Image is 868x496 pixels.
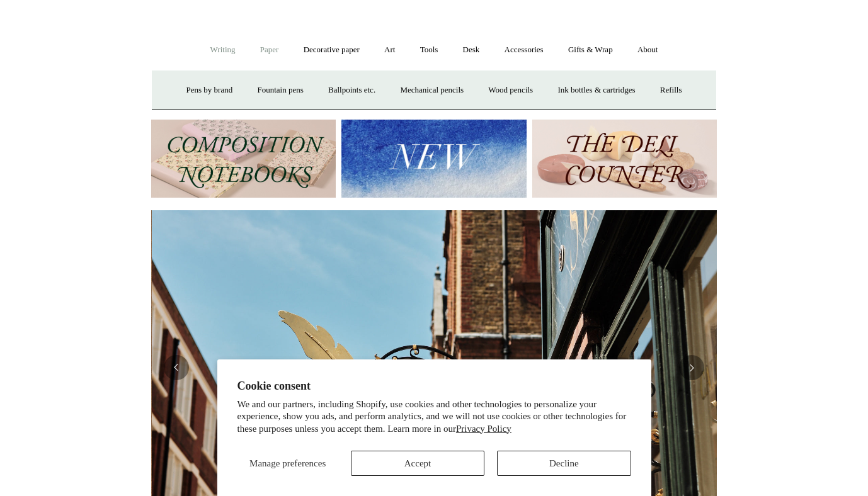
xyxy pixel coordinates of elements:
a: Paper [249,33,290,67]
a: Ink bottles & cartridges [546,74,646,107]
a: Pens by brand [175,74,244,107]
a: Desk [452,33,491,67]
img: The Deli Counter [532,120,717,198]
button: Decline [497,451,631,476]
a: Decorative paper [292,33,371,67]
button: Manage preferences [237,451,338,476]
a: Privacy Policy [456,424,511,434]
a: Art [373,33,406,67]
button: Next [679,355,704,380]
p: We and our partners, including Shopify, use cookies and other technologies to personalize your ex... [237,398,631,436]
span: Manage preferences [249,458,326,468]
h2: Cookie consent [237,380,631,393]
a: Fountain pens [246,74,314,107]
a: Wood pencils [477,74,544,107]
a: Accessories [493,33,555,67]
a: Tools [409,33,450,67]
img: 202302 Composition ledgers.jpg__PID:69722ee6-fa44-49dd-a067-31375e5d54ec [151,120,336,198]
a: Refills [649,74,694,107]
button: Accept [351,451,484,476]
a: Gifts & Wrap [557,33,624,67]
button: Previous [164,355,189,380]
img: New.jpg__PID:f73bdf93-380a-4a35-bcfe-7823039498e1 [341,120,526,198]
a: About [626,33,670,67]
a: Writing [199,33,247,67]
a: Ballpoints etc. [317,74,387,107]
a: Mechanical pencils [389,74,475,107]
